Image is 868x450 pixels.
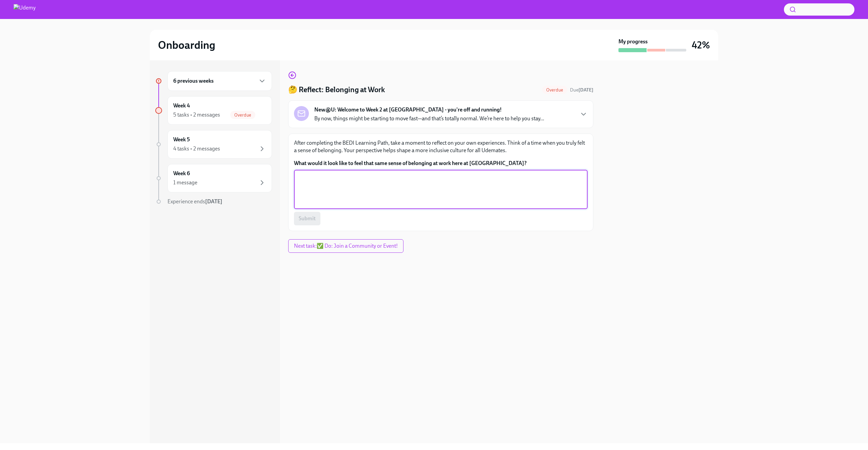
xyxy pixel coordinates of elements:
p: By now, things might be starting to move fast—and that’s totally normal. We’re here to help you s... [314,115,544,122]
a: Week 45 tasks • 2 messagesOverdue [155,96,272,125]
p: After completing the BEDI Learning Path, take a moment to reflect on your own experiences. Think ... [294,139,588,154]
img: Udemy [14,4,36,15]
h6: Week 6 [173,170,190,177]
a: Week 54 tasks • 2 messages [155,130,272,159]
a: Week 61 message [155,164,272,192]
strong: [DATE] [205,198,222,205]
span: Due [570,87,593,93]
span: Overdue [542,87,567,93]
h6: Week 5 [173,136,190,143]
strong: New@U: Welcome to Week 2 at [GEOGRAPHIC_DATA] - you're off and running! [314,106,502,114]
h6: Week 4 [173,102,190,109]
strong: My progress [618,38,648,45]
div: 5 tasks • 2 messages [173,111,220,119]
h2: Onboarding [158,38,215,52]
h4: 🤔 Reflect: Belonging at Work [288,85,385,95]
span: Next task : ✅ Do: Join a Community or Event! [294,243,398,249]
h6: 6 previous weeks [173,77,214,85]
label: What would it look like to feel that same sense of belonging at work here at [GEOGRAPHIC_DATA]? [294,160,588,167]
span: Overdue [230,112,255,118]
h3: 42% [692,39,710,51]
div: 1 message [173,179,197,186]
div: 4 tasks • 2 messages [173,145,220,152]
div: 6 previous weeks [167,71,272,91]
span: September 6th, 2025 09:00 [570,87,593,93]
strong: [DATE] [578,87,593,93]
span: Experience ends [167,198,222,205]
button: Next task:✅ Do: Join a Community or Event! [288,239,403,253]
